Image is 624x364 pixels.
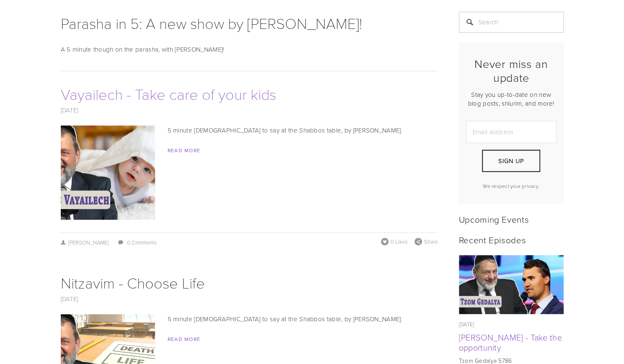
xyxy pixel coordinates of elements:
a: [PERSON_NAME] - Take the opportunity [459,331,562,353]
img: Vayailech - Take care of your kids [24,125,192,220]
a: Read More [168,335,201,343]
h1: Parasha in 5: A new show by [PERSON_NAME]! [61,12,438,34]
p: 5 minute [DEMOGRAPHIC_DATA] to say at the Shabbos table, by [PERSON_NAME]. [61,314,438,324]
h2: Recent Episodes [459,234,564,245]
p: A 5 minute though on the parasha, with [PERSON_NAME]! [61,44,438,55]
a: Read More [168,147,201,154]
h2: Upcoming Events [459,214,564,224]
a: [PERSON_NAME] [61,239,109,246]
a: Nitzavim - Choose Life [61,272,205,293]
span: 0 Likes [391,238,408,245]
a: 0 Comments [127,239,157,246]
a: [DATE] [61,106,78,114]
span: / [109,239,117,246]
div: Share [414,238,438,245]
p: We respect your privacy. [466,182,557,190]
p: 5 minute [DEMOGRAPHIC_DATA] to say at the Shabbos table, by [PERSON_NAME]. [61,125,438,135]
p: Stay you up-to-date on new blog posts, shiurim, and more! [466,90,557,108]
span: Sign Up [498,156,524,165]
button: Sign Up [482,150,540,172]
input: Email Address [466,121,557,143]
h2: Never miss an update [466,57,557,84]
input: Search [459,12,564,33]
a: Tzom Gedalya - Take the opportunity [459,255,564,314]
time: [DATE] [459,320,474,328]
a: [DATE] [61,294,78,303]
a: Vayailech - Take care of your kids [61,83,276,104]
img: Tzom Gedalya - Take the opportunity [458,255,564,314]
